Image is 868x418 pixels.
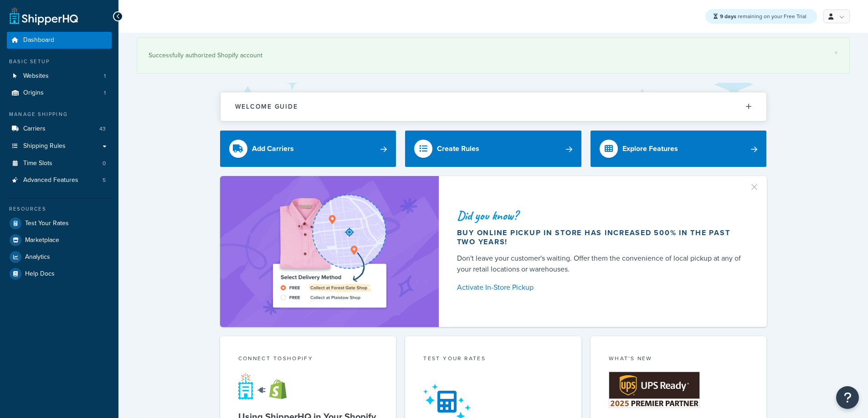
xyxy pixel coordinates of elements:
[23,89,44,97] span: Origins
[7,121,112,137] li: Carriers
[7,215,112,232] a: Test Your Rates
[591,131,767,167] a: Explore Features
[7,68,112,85] a: Websites1
[7,111,112,118] div: Manage Shipping
[7,172,112,189] a: Advanced Features5
[238,354,378,365] div: Connect to Shopify
[252,142,294,155] div: Add Carriers
[7,249,112,265] a: Analytics
[834,49,838,56] a: ×
[25,220,69,227] span: Test Your Rates
[25,253,50,261] span: Analytics
[836,386,859,409] button: Open Resource Center
[7,68,112,85] li: Websites
[457,209,745,222] div: Did you know?
[7,155,112,172] li: Time Slots
[423,354,563,365] div: Test your rates
[23,160,52,167] span: Time Slots
[7,172,112,189] li: Advanced Features
[457,228,745,247] div: Buy online pickup in store has increased 500% in the past two years!
[23,176,78,184] span: Advanced Features
[7,138,112,155] a: Shipping Rules
[7,85,112,101] a: Origins1
[457,253,745,275] div: Don't leave your customer's waiting. Offer them the convenience of local pickup at any of your re...
[25,270,55,278] span: Help Docs
[720,12,736,20] strong: 9 days
[104,72,106,80] span: 1
[23,142,66,150] span: Shipping Rules
[7,232,112,248] a: Marketplace
[149,49,838,62] div: Successfully authorized Shopify account
[23,72,49,80] span: Websites
[103,176,106,184] span: 5
[104,89,106,97] span: 1
[23,36,54,44] span: Dashboard
[247,190,412,313] img: ad-shirt-map-b0359fc47e01cab431d101c4b569394f6a03f54285957d908178d52f29eb9668.png
[7,58,112,65] div: Basic Setup
[7,155,112,172] a: Time Slots0
[720,12,806,20] span: remaining on your Free Trial
[220,131,396,167] a: Add Carriers
[622,142,678,155] div: Explore Features
[7,266,112,282] a: Help Docs
[7,121,112,137] a: Carriers43
[23,125,46,133] span: Carriers
[457,281,745,294] a: Activate In-Store Pickup
[221,92,766,121] button: Welcome Guide
[99,125,106,133] span: 43
[235,103,298,110] h2: Welcome Guide
[7,205,112,213] div: Resources
[437,142,479,155] div: Create Rules
[103,160,106,167] span: 0
[405,131,581,167] a: Create Rules
[609,354,749,365] div: What's New
[238,373,295,400] img: connect-shq-shopify-9b9a8c5a.svg
[7,85,112,101] li: Origins
[7,32,112,49] a: Dashboard
[25,237,59,244] span: Marketplace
